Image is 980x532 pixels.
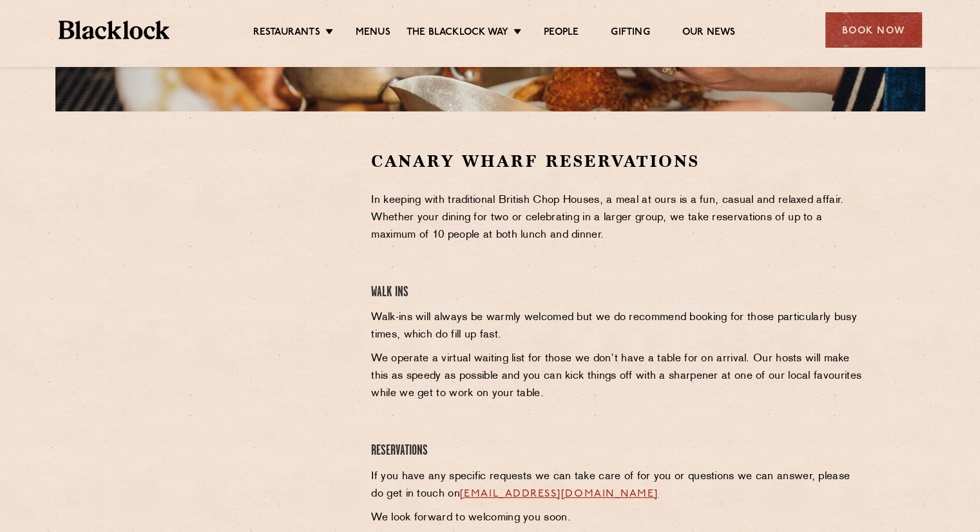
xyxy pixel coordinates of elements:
div: Book Now [825,12,922,48]
h4: Reservations [371,442,865,460]
iframe: OpenTable make booking widget [161,150,305,344]
a: Gifting [611,26,649,41]
img: BL_Textured_Logo-footer-cropped.svg [59,21,170,39]
a: People [544,26,579,41]
a: Menus [356,26,390,41]
a: Restaurants [253,26,320,41]
a: Our News [682,26,736,41]
h2: Canary Wharf Reservations [371,150,865,173]
a: [EMAIL_ADDRESS][DOMAIN_NAME] [460,489,658,499]
p: In keeping with traditional British Chop Houses, a meal at ours is a fun, casual and relaxed affa... [371,192,865,244]
p: We look forward to welcoming you soon. [371,509,865,527]
h4: Walk Ins [371,284,865,301]
p: Walk-ins will always be warmly welcomed but we do recommend booking for those particularly busy t... [371,309,865,344]
a: The Blacklock Way [407,26,508,41]
p: If you have any specific requests we can take care of for you or questions we can answer, please ... [371,468,865,503]
p: We operate a virtual waiting list for those we don’t have a table for on arrival. Our hosts will ... [371,350,865,403]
